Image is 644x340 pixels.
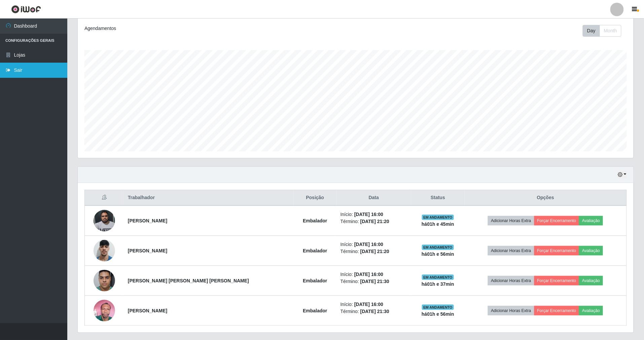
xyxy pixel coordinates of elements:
[11,5,41,13] img: CoreUI Logo
[341,271,407,278] li: Início:
[128,278,249,283] strong: [PERSON_NAME] [PERSON_NAME] [PERSON_NAME]
[422,275,454,280] span: EM ANDAMENTO
[422,251,454,257] strong: há 01 h e 56 min
[341,241,407,248] li: Início:
[128,308,167,313] strong: [PERSON_NAME]
[579,306,603,315] button: Avaliação
[128,218,167,223] strong: [PERSON_NAME]
[422,305,454,310] span: EM ANDAMENTO
[583,25,627,37] div: Toolbar with button groups
[354,302,383,307] time: [DATE] 16:00
[422,245,454,250] span: EM ANDAMENTO
[354,212,383,217] time: [DATE] 16:00
[341,248,407,255] li: Término:
[534,306,579,315] button: Forçar Encerramento
[360,279,389,284] time: [DATE] 21:30
[341,301,407,308] li: Início:
[303,248,327,253] strong: Embalador
[341,211,407,218] li: Início:
[579,276,603,285] button: Avaliação
[341,218,407,225] li: Término:
[354,242,383,247] time: [DATE] 16:00
[360,309,389,314] time: [DATE] 21:30
[488,276,534,285] button: Adicionar Horas Extra
[360,219,389,224] time: [DATE] 21:20
[94,296,115,325] img: 1753956520242.jpeg
[579,246,603,255] button: Avaliação
[488,246,534,255] button: Adicionar Horas Extra
[84,25,305,32] div: Agendamentos
[303,278,327,283] strong: Embalador
[422,215,454,220] span: EM ANDAMENTO
[360,249,389,254] time: [DATE] 21:20
[294,190,336,206] th: Posição
[422,311,454,317] strong: há 01 h e 56 min
[354,272,383,277] time: [DATE] 16:00
[341,308,407,315] li: Término:
[94,236,115,265] img: 1755788911254.jpeg
[303,308,327,313] strong: Embalador
[94,206,115,235] img: 1718553093069.jpeg
[534,276,579,285] button: Forçar Encerramento
[411,190,464,206] th: Status
[583,25,600,37] button: Day
[488,216,534,225] button: Adicionar Horas Extra
[465,190,627,206] th: Opções
[128,248,167,253] strong: [PERSON_NAME]
[600,25,621,37] button: Month
[583,25,621,37] div: First group
[336,190,412,206] th: Data
[488,306,534,315] button: Adicionar Horas Extra
[534,216,579,225] button: Forçar Encerramento
[579,216,603,225] button: Avaliação
[534,246,579,255] button: Forçar Encerramento
[422,281,454,287] strong: há 01 h e 37 min
[94,266,115,295] img: 1738540526500.jpeg
[303,218,327,223] strong: Embalador
[124,190,294,206] th: Trabalhador
[422,221,454,227] strong: há 01 h e 45 min
[341,278,407,285] li: Término:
